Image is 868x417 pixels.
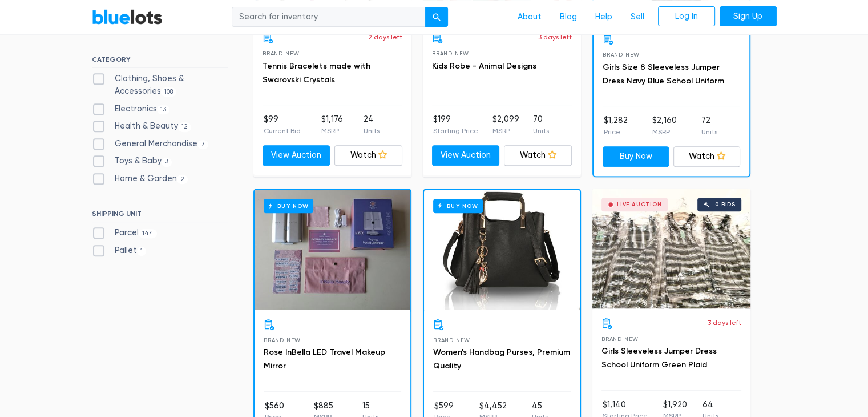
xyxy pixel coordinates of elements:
[701,127,717,137] p: Units
[432,145,500,166] a: View Auction
[321,126,343,136] p: MSRP
[364,113,380,136] li: 24
[652,114,677,137] li: $2,160
[433,126,478,136] p: Starting Price
[720,6,777,27] a: Sign Up
[533,113,549,136] li: 70
[264,126,301,136] p: Current Bid
[264,199,313,213] h6: Buy Now
[92,138,209,150] label: General Merchandise
[264,113,301,136] li: $99
[92,227,158,239] label: Parcel
[255,190,410,310] a: Buy Now
[368,32,402,42] p: 2 days left
[604,127,628,137] p: Price
[92,210,228,222] h6: SHIPPING UNIT
[673,146,740,167] a: Watch
[715,202,736,207] div: 0 bids
[92,173,188,185] label: Home & Garden
[197,140,209,149] span: 7
[264,337,301,343] span: Brand New
[701,114,717,137] li: 72
[177,175,188,184] span: 2
[364,126,380,136] p: Units
[139,229,158,238] span: 144
[551,6,586,28] a: Blog
[621,6,653,28] a: Sell
[708,318,741,328] p: 3 days left
[658,6,715,27] a: Log In
[161,87,177,97] span: 108
[601,346,717,370] a: Girls Sleeveless Jumper Dress School Uniform Green Plaid
[586,6,621,28] a: Help
[603,146,669,167] a: Buy Now
[263,50,300,57] span: Brand New
[433,199,483,213] h6: Buy Now
[321,113,343,136] li: $1,176
[432,50,469,57] span: Brand New
[617,202,662,207] div: Live Auction
[263,145,330,166] a: View Auction
[432,61,536,71] a: Kids Robe - Animal Designs
[263,61,370,85] a: Tennis Bracelets made with Swarovski Crystals
[92,244,147,257] label: Pallet
[538,32,572,42] p: 3 days left
[264,347,385,371] a: Rose InBella LED Travel Makeup Mirror
[492,113,519,136] li: $2,099
[424,190,580,310] a: Buy Now
[592,189,750,308] a: Live Auction 0 bids
[433,347,570,371] a: Women's Handbag Purses, Premium Quality
[92,73,228,97] label: Clothing, Shoes & Accessories
[603,62,724,86] a: Girls Size 8 Sleeveless Jumper Dress Navy Blue School Uniform
[92,155,172,167] label: Toys & Baby
[92,120,192,133] label: Health & Beauty
[433,337,470,343] span: Brand New
[604,114,628,137] li: $1,282
[508,6,551,28] a: About
[433,113,478,136] li: $199
[232,7,426,27] input: Search for inventory
[92,9,163,25] a: BlueLots
[652,127,677,137] p: MSRP
[92,55,228,68] h6: CATEGORY
[603,51,640,58] span: Brand New
[492,126,519,136] p: MSRP
[601,336,639,342] span: Brand New
[533,126,549,136] p: Units
[162,158,172,167] span: 3
[157,105,170,114] span: 13
[137,247,147,256] span: 1
[334,145,402,166] a: Watch
[92,103,170,115] label: Electronics
[504,145,572,166] a: Watch
[178,122,192,131] span: 12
